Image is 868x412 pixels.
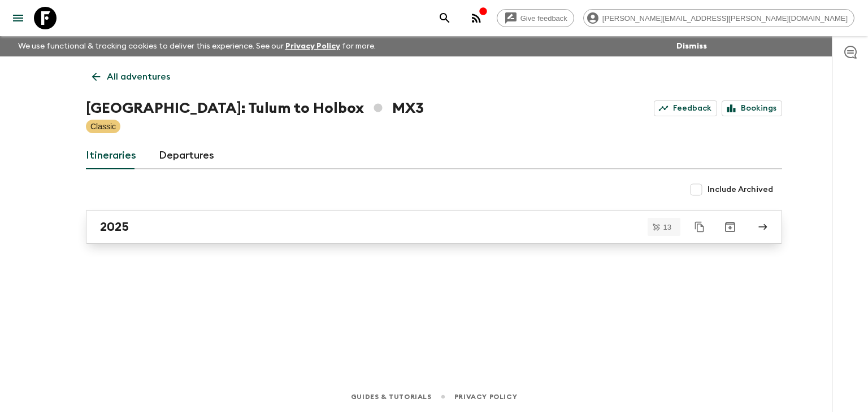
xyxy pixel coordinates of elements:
p: All adventures [107,70,170,84]
span: 13 [657,223,678,231]
a: 2025 [86,210,782,244]
h2: 2025 [100,220,129,234]
a: Give feedback [497,9,574,27]
a: Feedback [654,100,717,116]
a: Guides & Tutorials [351,391,432,403]
p: We use functional & tracking cookies to deliver this experience. See our for more. [14,36,380,56]
a: Itineraries [86,142,136,169]
a: All adventures [86,65,176,88]
span: Include Archived [708,184,773,195]
h1: [GEOGRAPHIC_DATA]: Tulum to Holbox MX3 [86,97,424,120]
button: Dismiss [674,38,710,54]
span: Give feedback [514,14,574,23]
div: [PERSON_NAME][EMAIL_ADDRESS][PERSON_NAME][DOMAIN_NAME] [583,9,854,27]
a: Departures [159,142,214,169]
button: Archive [719,216,741,238]
span: [PERSON_NAME][EMAIL_ADDRESS][PERSON_NAME][DOMAIN_NAME] [596,14,854,23]
button: Duplicate [689,217,710,237]
a: Bookings [722,100,782,116]
button: search adventures [433,7,456,29]
a: Privacy Policy [285,42,340,50]
button: menu [7,7,29,29]
a: Privacy Policy [454,391,517,403]
p: Classic [90,121,116,132]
